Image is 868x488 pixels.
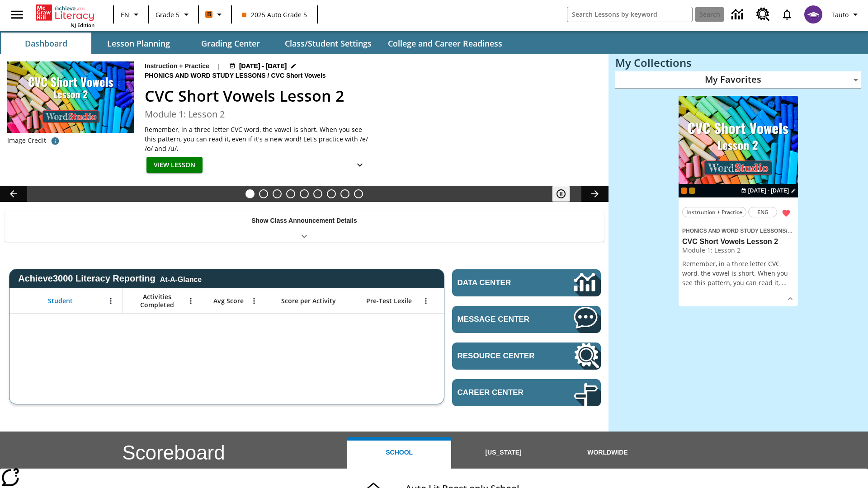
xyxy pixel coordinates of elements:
[145,108,598,121] h3: Module 1: Lesson 2
[782,278,787,287] span: …
[458,315,547,324] span: Message Center
[259,189,268,198] button: Slide 2 Taking Movies to the X-Dimension
[799,3,828,26] button: Select a new avatar
[7,136,46,145] p: Image Credit
[152,6,195,23] button: Grade: Grade 5, Select a grade
[748,207,777,217] button: ENG
[217,61,220,71] span: |
[239,61,287,71] span: [DATE] - [DATE]
[679,96,798,307] div: lesson details
[682,237,794,247] h3: CVC Short Vowels Lesson 2
[458,278,543,287] span: Data Center
[1,33,91,54] button: Dashboard
[351,157,369,174] button: Show Details
[615,56,861,69] h3: My Collections
[145,125,371,153] p: Remember, in a three letter CVC word, the vowel is short. When you see this pattern, you can read...
[227,61,299,71] button: Aug 23 - Aug 23 Choose Dates
[245,189,255,198] button: Slide 1 CVC Short Vowels Lesson 2
[778,205,794,221] button: Remove from Favorites
[271,71,327,81] span: CVC Short Vowels
[71,22,94,28] span: NJ Edition
[5,211,604,242] div: Show Class Announcement Details
[327,189,336,198] button: Slide 7 Career Lesson
[18,273,202,284] span: Achieve3000 Literacy Reporting
[247,294,261,308] button: Open Menu
[273,189,282,198] button: Slide 3 Cars of the Future?
[268,72,269,79] span: /
[313,189,322,198] button: Slide 6 Pre-release lesson
[567,7,692,22] input: search field
[242,10,307,19] span: 2025 Auto Grade 5
[786,226,792,235] span: /
[552,186,579,202] div: Pause
[458,388,547,397] span: Career Center
[804,5,822,23] img: avatar image
[452,343,601,370] a: Resource Center, Will open in new tab
[452,269,601,296] a: Data Center
[36,3,94,28] div: Home
[251,216,357,225] p: Show Class Announcement Details
[286,189,295,198] button: Slide 4 What's the Big Idea?
[681,188,687,194] div: Current Class
[104,294,118,308] button: Open Menu
[726,2,751,27] a: Data Center
[682,225,794,235] span: Topic: Phonics and Word Study Lessons/CVC Short Vowels
[831,10,849,19] span: Tauto
[278,33,379,54] button: Class/Student Settings
[354,189,363,198] button: Slide 9 Sleepless in the Animal Kingdom
[145,84,598,108] h2: CVC Short Vowels Lesson 2
[7,61,134,133] img: CVC Short Vowels Lesson 2.
[4,1,30,28] button: Open side menu
[783,292,797,305] button: Show Details
[207,9,211,20] span: B
[556,437,660,469] button: Worldwide
[739,187,798,195] button: Aug 23 - Aug 23 Choose Dates
[202,6,228,23] button: Boost Class color is orange. Change class color
[552,186,570,202] button: Pause
[581,186,609,202] button: Lesson carousel, Next
[145,71,268,81] span: Phonics and Word Study Lessons
[347,437,451,469] button: School
[366,297,412,305] span: Pre-Test Lexile
[419,294,433,308] button: Open Menu
[788,228,835,234] span: CVC Short Vowels
[121,10,129,19] span: EN
[146,157,203,174] button: View Lesson
[46,133,64,149] button: Image credit: TOXIC CAT/Shutterstock
[93,33,184,54] button: Lesson Planning
[452,379,601,406] a: Career Center
[160,274,202,284] div: At-A-Glance
[689,188,695,194] div: New 2025 class
[451,437,555,469] button: [US_STATE]
[48,297,73,305] span: Student
[757,207,769,217] span: ENG
[281,297,336,305] span: Score per Activity
[682,207,746,217] button: Instruction + Practice
[751,2,775,27] a: Resource Center, Will open in new tab
[682,228,786,234] span: Phonics and Word Study Lessons
[452,306,601,333] a: Message Center
[748,187,789,195] span: [DATE] - [DATE]
[117,6,146,23] button: Language: EN, Select a language
[682,259,794,287] p: Remember, in a three letter CVC word, the vowel is short. When you see this pattern, you can read...
[458,352,547,361] span: Resource Center
[686,207,742,217] span: Instruction + Practice
[127,293,187,309] span: Activities Completed
[828,6,864,23] button: Profile/Settings
[381,33,509,54] button: College and Career Readiness
[184,294,198,308] button: Open Menu
[156,10,179,19] span: Grade 5
[615,71,861,89] div: My Favorites
[145,61,209,71] p: Instruction + Practice
[340,189,349,198] button: Slide 8 Making a Difference for the Planet
[185,33,276,54] button: Grading Center
[300,189,309,198] button: Slide 5 One Idea, Lots of Hard Work
[213,297,244,305] span: Avg Score
[775,3,799,26] a: Notifications
[36,4,94,22] a: Home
